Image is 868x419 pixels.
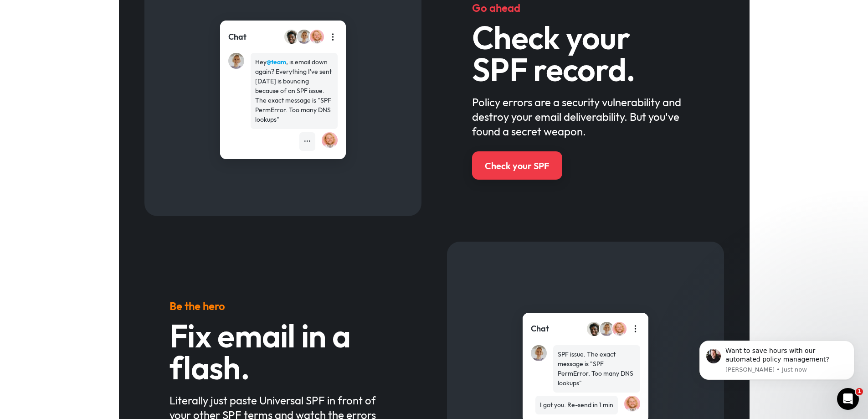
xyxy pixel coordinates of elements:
[267,58,286,66] strong: @team
[169,299,396,313] h5: Be the hero
[558,350,636,388] div: SPF issue. The exact message is "SPF PermError. Too many DNS lookups"
[472,151,562,180] a: Check your SPF
[472,95,699,139] div: Policy errors are a security vulnerability and destroy your email deliverability. But you've foun...
[531,323,549,335] div: Chat
[472,21,699,85] h3: Check your SPF record.
[485,160,550,172] div: Check your SPF
[169,320,396,383] h3: Fix email in a flash.
[856,388,863,395] span: 1
[228,31,247,43] div: Chat
[540,400,613,410] div: I got you. Re-send in 1 min
[472,0,699,15] h5: Go ahead
[255,57,333,124] div: Hey , is email down again? Everything I've sent [DATE] is bouncing because of an SPF issue. The e...
[304,137,311,146] div: •••
[686,327,868,394] iframe: Intercom notifications message
[837,388,859,410] iframe: Intercom live chat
